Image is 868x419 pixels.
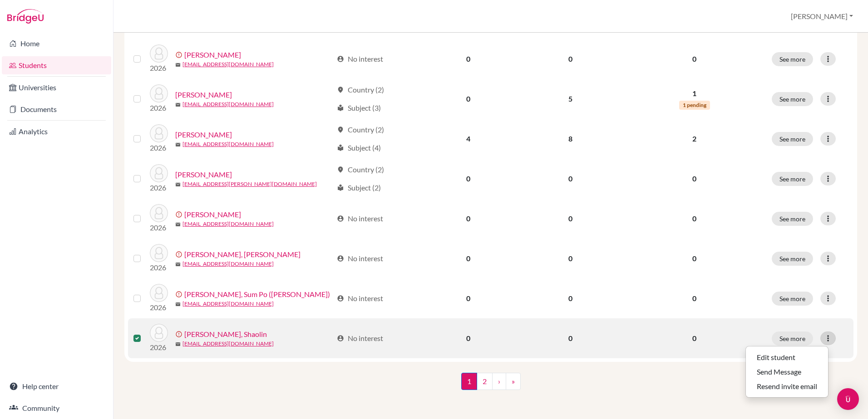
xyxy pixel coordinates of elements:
p: 2026 [150,342,168,353]
p: 0 [628,213,761,224]
div: Country (2) [337,164,384,175]
span: mail [175,142,181,147]
p: 2026 [150,222,168,233]
span: error_outline [175,211,184,218]
td: 5 [518,79,623,119]
td: 0 [419,39,518,79]
img: Kwong, Jensen [150,244,168,262]
p: 2026 [150,142,168,153]
td: 0 [419,159,518,199]
p: 1 [628,88,761,99]
span: account_circle [337,55,344,63]
a: [PERSON_NAME], Shaolin [184,329,267,340]
img: Hammerson-Jones, William [150,164,168,182]
a: [PERSON_NAME] [175,169,232,180]
td: 0 [419,278,518,318]
img: Li, Sum Po (Asher) [150,284,168,302]
button: See more [772,172,813,186]
p: 2026 [150,182,168,193]
img: Henderson, Max [150,204,168,222]
button: See more [772,92,813,106]
div: Subject (2) [337,182,381,193]
span: account_circle [337,255,344,262]
span: mail [175,341,181,347]
button: Send Message [746,365,828,379]
button: See more [772,132,813,146]
a: Community [2,399,111,417]
td: 0 [518,239,623,278]
div: Country (2) [337,84,384,95]
button: See more [772,212,813,226]
span: account_circle [337,295,344,302]
a: [EMAIL_ADDRESS][DOMAIN_NAME] [182,60,274,68]
div: Subject (4) [337,142,381,153]
td: 0 [518,39,623,79]
a: [EMAIL_ADDRESS][PERSON_NAME][DOMAIN_NAME] [182,180,317,188]
p: 0 [628,173,761,184]
a: [PERSON_NAME] [184,209,241,220]
a: [EMAIL_ADDRESS][DOMAIN_NAME] [182,220,274,228]
div: Country (2) [337,124,384,135]
span: error_outline [175,251,184,258]
span: error_outline [175,331,184,338]
a: [PERSON_NAME] [175,129,232,140]
p: 2026 [150,63,168,73]
button: See more [772,52,813,66]
button: Resend invite email [746,379,828,394]
td: 0 [518,318,623,358]
a: › [492,373,506,390]
span: location_on [337,166,344,173]
div: No interest [337,253,383,264]
img: Griffin, Kian [150,84,168,102]
a: Documents [2,100,111,118]
button: See more [772,252,813,266]
p: 0 [628,54,761,64]
span: 1 pending [679,101,710,110]
span: mail [175,102,181,107]
a: Students [2,56,111,74]
a: Home [2,34,111,53]
span: mail [175,302,181,307]
span: error_outline [175,291,184,298]
a: [PERSON_NAME], [PERSON_NAME] [184,249,301,260]
p: 0 [628,293,761,304]
span: local_library [337,184,344,191]
a: [PERSON_NAME] [184,49,241,60]
button: See more [772,292,813,306]
td: 0 [518,199,623,239]
span: mail [175,222,181,227]
a: » [506,373,521,390]
a: 2 [477,373,493,390]
span: account_circle [337,335,344,342]
a: [EMAIL_ADDRESS][DOMAIN_NAME] [182,300,274,308]
span: location_on [337,126,344,133]
span: account_circle [337,215,344,222]
button: Edit student [746,350,828,365]
img: Hall, Felix [150,124,168,142]
div: No interest [337,333,383,344]
a: Analytics [2,122,111,141]
span: mail [175,62,181,68]
a: [EMAIL_ADDRESS][DOMAIN_NAME] [182,100,274,108]
div: No interest [337,293,383,304]
button: See more [772,331,813,346]
a: [EMAIL_ADDRESS][DOMAIN_NAME] [182,140,274,148]
span: mail [175,262,181,267]
span: local_library [337,144,344,151]
p: 2026 [150,102,168,113]
td: 0 [419,79,518,119]
div: Open Intercom Messenger [837,388,859,410]
a: [EMAIL_ADDRESS][DOMAIN_NAME] [182,260,274,268]
div: No interest [337,213,383,224]
p: 2026 [150,262,168,273]
td: 0 [419,318,518,358]
span: 1 [461,373,477,390]
span: local_library [337,104,344,112]
td: 4 [419,119,518,159]
span: error_outline [175,51,184,58]
div: No interest [337,54,383,64]
img: Fung, Tristan [150,44,168,63]
td: 0 [419,199,518,239]
span: mail [175,182,181,187]
p: 0 [628,333,761,344]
